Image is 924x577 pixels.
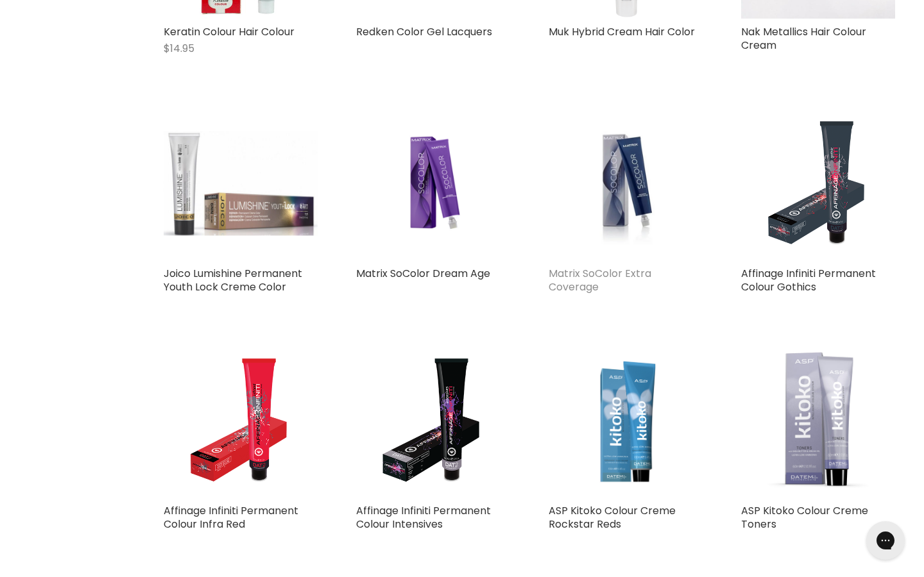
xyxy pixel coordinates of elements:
img: ASP Kitoko Colour Creme Toners [741,344,895,498]
a: Affinage Infiniti Permanent Colour Intensives [356,503,491,531]
img: ASP Kitoko Colour Creme Rockstar Reds [549,344,703,498]
a: Keratin Colour Hair Colour [164,24,295,39]
a: Matrix SoColor Extra Coverage [549,106,703,260]
a: Affinage Infiniti Permanent Colour Intensives [356,344,510,498]
a: Redken Color Gel Lacquers [356,24,492,39]
span: $14.95 [164,41,194,56]
img: Affinage Infiniti Permanent Colour Intensives [373,344,494,498]
a: Nak Metallics Hair Colour Cream [741,24,866,53]
a: Affinage Infiniti Permanent Colour Infra Red [164,503,298,531]
img: Affinage Infiniti Permanent Colour Infra Red [180,344,302,498]
a: Matrix SoColor Dream Age [356,106,510,260]
img: Matrix SoColor Extra Coverage [558,106,694,260]
a: ASP Kitoko Colour Creme Rockstar Reds [549,344,703,498]
a: Matrix SoColor Dream Age [356,266,490,281]
img: Affinage Infiniti Permanent Colour Gothics [758,106,879,260]
a: Muk Hybrid Cream Hair Color [549,24,695,39]
a: Affinage Infiniti Permanent Colour Infra Red [164,344,318,498]
a: ASP Kitoko Colour Creme Rockstar Reds [549,503,676,531]
a: Joico Lumishine Permanent Youth Lock Creme Color [164,106,318,260]
img: Joico Lumishine Permanent Youth Lock Creme Color [164,131,318,235]
a: Affinage Infiniti Permanent Colour Gothics [741,106,895,260]
img: Matrix SoColor Dream Age [365,106,502,260]
a: ASP Kitoko Colour Creme Toners [741,503,868,531]
a: Matrix SoColor Extra Coverage [549,266,651,294]
a: Affinage Infiniti Permanent Colour Gothics [741,266,876,294]
iframe: Gorgias live chat messenger [860,517,911,564]
a: Joico Lumishine Permanent Youth Lock Creme Color [164,266,302,294]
